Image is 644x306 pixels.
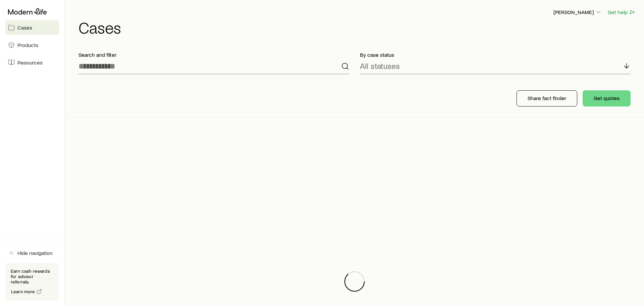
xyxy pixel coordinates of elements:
p: By case status [360,51,631,58]
p: [PERSON_NAME] [553,9,602,15]
div: Earn cash rewards for advisor referrals.Learn more [5,263,59,301]
button: Get help [607,8,636,16]
a: Cases [5,20,59,35]
p: All statuses [360,61,400,71]
p: Earn cash rewards for advisor referrals. [11,268,54,285]
a: Resources [5,55,59,70]
p: Share fact finder [528,95,566,101]
h1: Cases [78,19,636,35]
button: Share fact finder [517,90,577,106]
button: Get quotes [583,90,631,106]
button: Hide navigation [5,246,59,260]
span: Resources [17,59,43,66]
p: Search and filter [78,51,349,58]
a: Products [5,38,59,52]
span: Learn more [11,289,35,294]
button: [PERSON_NAME] [553,8,602,16]
span: Hide navigation [17,250,53,256]
span: Products [17,42,38,48]
span: Cases [17,24,32,31]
